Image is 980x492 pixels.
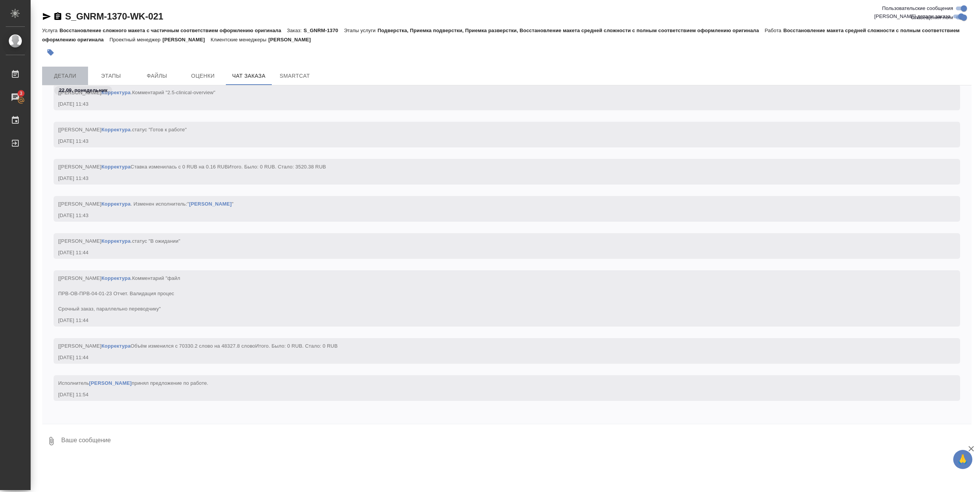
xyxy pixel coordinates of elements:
[109,37,162,42] p: Проектный менеджер
[93,71,129,81] span: Этапы
[42,44,59,61] button: Добавить тэг
[101,275,131,281] a: Корректура
[101,164,131,170] a: Корректура
[255,343,338,349] span: Итого. Было: 0 RUB. Стало: 0 RUB
[765,28,784,33] p: Работа
[58,238,180,244] span: [[PERSON_NAME] .
[230,71,267,81] span: Чат заказа
[162,37,211,42] p: [PERSON_NAME]
[911,14,953,21] span: Оповещения-логи
[228,164,326,170] span: Итого. Было: 0 RUB. Стало: 3520.38 RUB
[304,28,344,33] p: S_GNRM-1370
[185,71,221,81] span: Оценки
[58,275,180,312] span: [[PERSON_NAME] .
[268,37,317,42] p: [PERSON_NAME]
[59,87,108,94] p: 22.09, понедельник
[58,100,933,108] div: [DATE] 11:43
[58,343,338,349] span: [[PERSON_NAME] Объём изменился с 70330.2 слово на 48327.8 слово
[187,201,234,207] span: " "
[42,28,59,33] p: Услуга
[101,127,131,132] a: Корректура
[287,28,304,33] p: Заказ:
[58,391,933,399] div: [DATE] 11:54
[874,13,951,20] span: [PERSON_NAME] детали заказа
[58,354,933,361] div: [DATE] 11:44
[58,201,234,207] span: [[PERSON_NAME] . Изменен исполнитель:
[58,249,933,257] div: [DATE] 11:44
[58,175,933,182] div: [DATE] 11:43
[59,28,287,33] p: Восстановление сложного макета с частичным соответствием оформлению оригинала
[101,238,131,244] a: Корректура
[882,5,953,12] span: Пользовательские сообщения
[139,71,175,81] span: Файлы
[53,12,62,21] button: Скопировать ссылку
[276,71,313,81] span: SmartCat
[58,137,933,145] div: [DATE] 11:43
[101,343,131,349] a: Корректура
[189,201,232,207] a: [PERSON_NAME]
[953,450,972,469] button: 🙏
[211,37,268,42] p: Клиентские менеджеры
[132,127,187,132] span: статус "Готов к работе"
[42,12,51,21] button: Скопировать ссылку для ЯМессенджера
[15,90,27,97] span: 3
[956,451,969,467] span: 🙏
[377,28,764,33] p: Подверстка, Приемка подверстки, Приемка разверстки, Восстановление макета средней сложности с пол...
[58,212,933,219] div: [DATE] 11:43
[2,88,29,107] a: 3
[58,317,933,324] div: [DATE] 11:44
[132,238,180,244] span: статус "В ожидании"
[58,164,326,170] span: [[PERSON_NAME] Ставка изменилась с 0 RUB на 0.16 RUB
[58,127,187,132] span: [[PERSON_NAME] .
[344,28,377,33] p: Этапы услуги
[58,275,180,312] span: Комментарий "файл ПРВ-ОВ-ПРВ-04-01-23 Отчет. Валидация процес Срочный заказ, параллельно переводч...
[89,380,132,386] a: [PERSON_NAME]
[58,380,208,386] span: Исполнитель принял предложение по работе .
[65,11,163,21] a: S_GNRM-1370-WK-021
[47,71,83,81] span: Детали
[101,201,131,207] a: Корректура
